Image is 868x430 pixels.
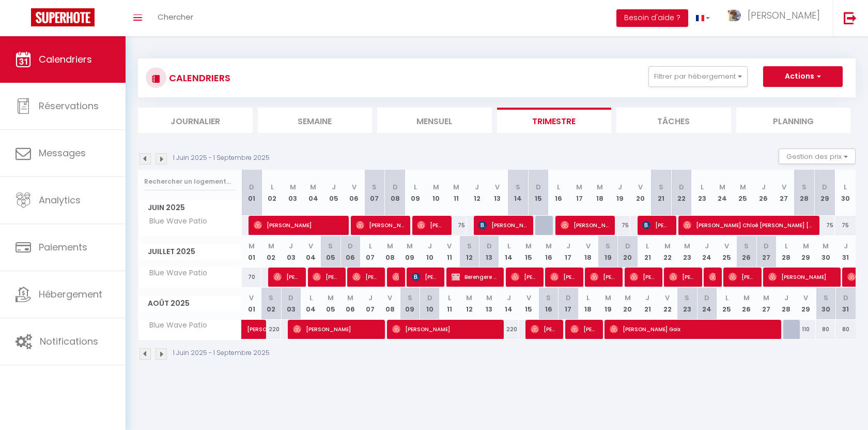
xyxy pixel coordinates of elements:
[736,108,851,133] li: Planning
[822,182,827,192] abbr: D
[495,182,500,192] abbr: V
[271,182,274,192] abbr: L
[725,10,741,22] img: ...
[380,288,400,319] th: 08
[39,99,99,112] span: Réservations
[803,241,809,251] abbr: M
[39,288,102,301] span: Hébergement
[697,288,717,319] th: 24
[140,268,210,279] span: Blue Wave Patio
[407,241,413,251] abbr: M
[309,293,313,303] abbr: L
[550,267,578,287] span: [PERSON_NAME]
[645,293,649,303] abbr: J
[321,288,340,319] th: 05
[433,182,439,192] abbr: M
[835,236,856,268] th: 31
[561,215,609,235] span: [PERSON_NAME]
[638,236,657,268] th: 21
[625,241,630,251] abbr: D
[479,236,499,268] th: 13
[352,267,380,287] span: [PERSON_NAME] De [PERSON_NAME]
[499,288,519,319] th: 14
[487,241,492,251] abbr: D
[369,241,372,251] abbr: L
[618,182,622,192] abbr: J
[400,288,420,319] th: 09
[414,182,417,192] abbr: L
[453,182,459,192] abbr: M
[254,215,343,235] span: [PERSON_NAME]
[497,108,612,133] li: Trimestre
[289,241,293,251] abbr: J
[360,236,380,268] th: 07
[566,293,571,303] abbr: D
[844,11,857,24] img: logout
[301,236,320,268] th: 04
[709,267,716,287] span: [PERSON_NAME]
[784,293,788,303] abbr: J
[308,241,313,251] abbr: V
[526,293,531,303] abbr: V
[677,236,697,268] th: 23
[525,241,532,251] abbr: M
[340,236,360,268] th: 06
[249,241,255,251] abbr: M
[776,236,796,268] th: 28
[664,241,671,251] abbr: M
[569,170,590,216] th: 17
[507,170,528,216] th: 14
[288,293,293,303] abbr: D
[685,293,689,303] abbr: S
[323,170,344,216] th: 05
[242,236,261,268] th: 01
[138,108,253,133] li: Journalier
[616,108,731,133] li: Tâches
[598,236,617,268] th: 19
[321,236,340,268] th: 05
[408,293,412,303] abbr: S
[610,216,630,235] div: 75
[704,293,709,303] abbr: D
[364,170,385,216] th: 07
[392,319,502,339] span: [PERSON_NAME]
[427,293,432,303] abbr: D
[816,236,835,268] th: 30
[578,288,598,319] th: 18
[380,236,400,268] th: 08
[499,236,519,268] th: 14
[519,236,538,268] th: 15
[258,108,373,133] li: Semaine
[516,182,520,192] abbr: S
[467,170,487,216] th: 12
[743,293,750,303] abbr: M
[352,182,357,192] abbr: V
[247,314,271,334] span: [PERSON_NAME]
[348,241,353,251] abbr: D
[779,149,856,164] button: Gestion des prix
[762,182,766,192] abbr: J
[824,293,828,303] abbr: S
[507,241,510,251] abbr: L
[479,288,499,319] th: 13
[290,182,296,192] abbr: M
[835,288,856,319] th: 31
[531,319,558,339] span: [PERSON_NAME]
[283,170,303,216] th: 03
[499,320,519,339] div: 220
[559,236,578,268] th: 17
[796,288,816,319] th: 29
[261,288,281,319] th: 02
[487,170,508,216] th: 13
[440,288,459,319] th: 11
[528,170,549,216] th: 15
[385,170,406,216] th: 08
[684,241,690,251] abbr: M
[420,236,439,268] th: 10
[803,293,808,303] abbr: V
[725,293,729,303] abbr: L
[538,236,558,268] th: 16
[426,170,446,216] th: 10
[665,293,670,303] abbr: V
[576,182,582,192] abbr: M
